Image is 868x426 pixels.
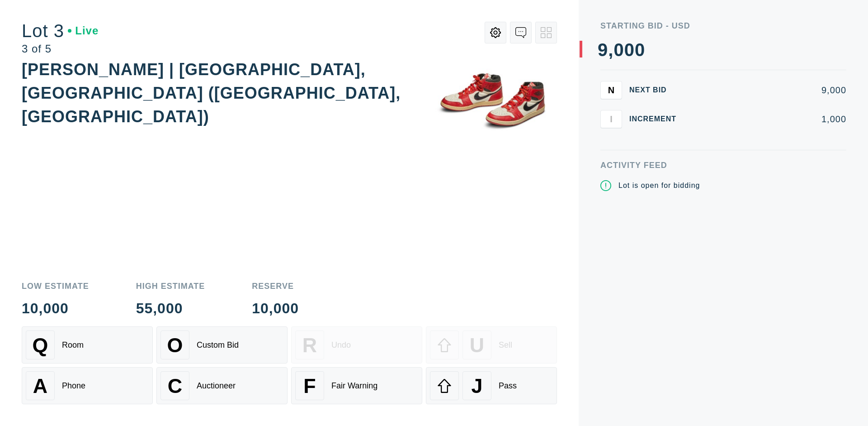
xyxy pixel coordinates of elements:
[331,340,351,350] div: Undo
[197,381,236,391] div: Auctioneer
[33,374,47,397] span: A
[624,41,635,59] div: 0
[22,326,153,364] button: QRoom
[608,85,614,95] span: N
[252,301,299,316] div: 10,000
[470,334,484,357] span: U
[22,60,401,126] div: [PERSON_NAME] | [GEOGRAPHIC_DATA], [GEOGRAPHIC_DATA] ([GEOGRAPHIC_DATA], [GEOGRAPHIC_DATA])
[426,367,557,404] button: JPass
[600,161,846,169] div: Activity Feed
[168,374,182,397] span: C
[156,367,288,404] button: CAuctioneer
[22,22,99,40] div: Lot 3
[33,334,48,357] span: Q
[303,374,316,397] span: F
[608,41,613,222] div: ,
[600,22,846,30] div: Starting Bid - USD
[197,340,239,350] div: Custom Bid
[635,41,645,59] div: 0
[629,86,684,94] div: Next Bid
[156,326,288,364] button: OCustom Bid
[691,86,846,95] div: 9,000
[136,301,205,316] div: 55,000
[252,282,299,290] div: Reserve
[613,41,624,59] div: 0
[610,114,613,124] span: I
[302,334,317,357] span: R
[62,381,85,391] div: Phone
[600,81,622,99] button: N
[167,334,183,357] span: O
[331,381,377,391] div: Fair Warning
[68,25,99,36] div: Live
[22,43,99,54] div: 3 of 5
[62,340,84,350] div: Room
[499,340,512,350] div: Sell
[618,180,700,191] div: Lot is open for bidding
[600,110,622,128] button: I
[426,326,557,364] button: USell
[691,115,846,124] div: 1,000
[291,367,422,404] button: FFair Warning
[598,41,608,59] div: 9
[291,326,422,364] button: RUndo
[499,381,517,391] div: Pass
[22,367,153,404] button: APhone
[22,301,89,316] div: 10,000
[471,374,482,397] span: J
[629,115,684,123] div: Increment
[22,282,89,290] div: Low Estimate
[136,282,205,290] div: High Estimate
